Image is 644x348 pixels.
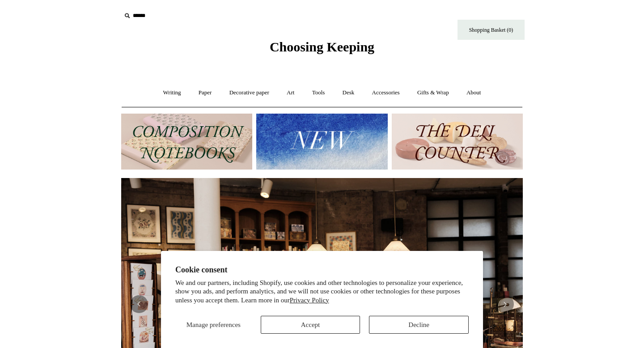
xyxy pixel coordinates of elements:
a: Gifts & Wrap [409,81,457,105]
h2: Cookie consent [175,265,469,275]
img: New.jpg__PID:f73bdf93-380a-4a35-bcfe-7823039498e1 [256,114,387,170]
button: Next [496,295,514,313]
a: Paper [191,81,220,105]
p: We and our partners, including Shopify, use cookies and other technologies to personalize your ex... [175,279,469,305]
button: Manage preferences [175,316,252,334]
a: Decorative paper [221,81,277,105]
button: Decline [369,316,469,334]
a: Tools [304,81,333,105]
img: 202302 Composition ledgers.jpg__PID:69722ee6-fa44-49dd-a067-31375e5d54ec [121,114,252,170]
a: Accessories [364,81,408,105]
a: Desk [335,81,363,105]
a: Choosing Keeping [270,47,374,53]
a: Writing [155,81,189,105]
a: Privacy Policy [290,297,329,304]
span: Manage preferences [186,321,241,328]
a: About [458,81,489,105]
button: Accept [261,316,360,334]
button: Previous [130,295,148,313]
a: Shopping Basket (0) [458,20,525,40]
img: The Deli Counter [392,114,523,170]
a: Art [279,81,302,105]
span: Choosing Keeping [270,39,374,54]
